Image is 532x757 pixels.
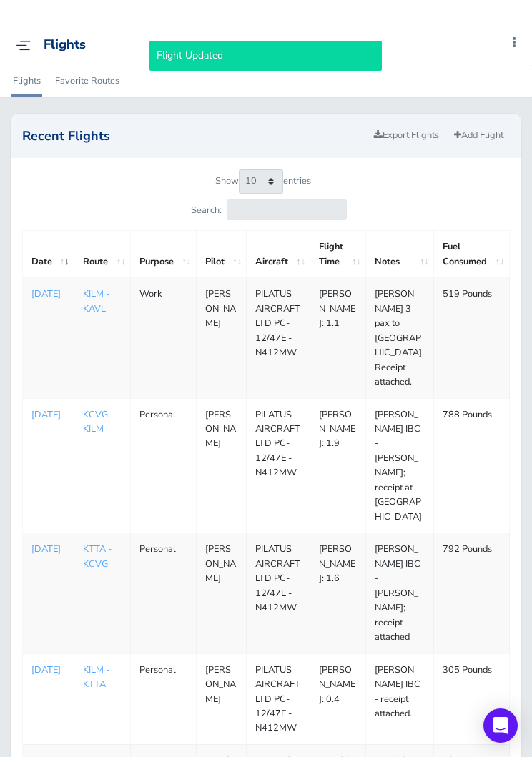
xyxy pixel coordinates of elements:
[83,287,109,315] a: KILM - KAVL
[130,398,196,533] td: Personal
[247,278,310,398] td: PILATUS AIRCRAFT LTD PC-12/47E - N412MW
[366,398,434,533] td: [PERSON_NAME] IBC - [PERSON_NAME]; receipt at [GEOGRAPHIC_DATA]
[247,533,310,653] td: PILATUS AIRCRAFT LTD PC-12/47E - N412MW
[54,65,121,97] a: Favorite Routes
[16,40,31,51] img: menu_img
[434,653,510,744] td: 305 Pounds
[22,129,368,142] h2: Recent Flights
[247,398,310,533] td: PILATUS AIRCRAFT LTD PC-12/47E - N412MW
[196,533,247,653] td: [PERSON_NAME]
[434,533,510,653] td: 792 Pounds
[130,533,196,653] td: Personal
[83,543,112,570] a: KTTA - KCVG
[215,169,311,194] label: Show entries
[130,231,196,278] th: Purpose: activate to sort column ascending
[368,125,445,146] a: Export Flights
[149,41,382,71] div: Flight Updated
[227,199,347,220] input: Search:
[366,231,434,278] th: Notes: activate to sort column ascending
[196,231,247,278] th: Pilot: activate to sort column ascending
[83,663,109,691] a: KILM - KTTA
[44,37,86,53] div: Flights
[74,231,131,278] th: Route: activate to sort column ascending
[196,398,247,533] td: [PERSON_NAME]
[31,407,65,422] a: [DATE]
[31,663,65,677] a: [DATE]
[130,653,196,744] td: Personal
[11,65,42,97] a: Flights
[83,408,114,435] a: KCVG - KILM
[483,708,518,743] div: Open Intercom Messenger
[448,125,510,146] a: Add Flight
[191,199,346,220] label: Search:
[366,533,434,653] td: [PERSON_NAME] IBC - [PERSON_NAME]; receipt attached
[247,231,310,278] th: Aircraft: activate to sort column ascending
[310,653,366,744] td: [PERSON_NAME]: 0.4
[366,278,434,398] td: [PERSON_NAME] 3 pax to [GEOGRAPHIC_DATA]. Receipt attached.
[23,231,74,278] th: Date: activate to sort column ascending
[310,231,366,278] th: Flight Time: activate to sort column ascending
[130,278,196,398] td: Work
[434,278,510,398] td: 519 Pounds
[31,542,65,556] a: [DATE]
[310,533,366,653] td: [PERSON_NAME]: 1.6
[31,287,65,301] a: [DATE]
[196,653,247,744] td: [PERSON_NAME]
[239,169,283,194] select: Showentries
[247,653,310,744] td: PILATUS AIRCRAFT LTD PC-12/47E - N412MW
[366,653,434,744] td: [PERSON_NAME] IBC - receipt attached.
[196,278,247,398] td: [PERSON_NAME]
[310,278,366,398] td: [PERSON_NAME]: 1.1
[434,398,510,533] td: 788 Pounds
[434,231,510,278] th: Fuel Consumed: activate to sort column ascending
[310,398,366,533] td: [PERSON_NAME]: 1.9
